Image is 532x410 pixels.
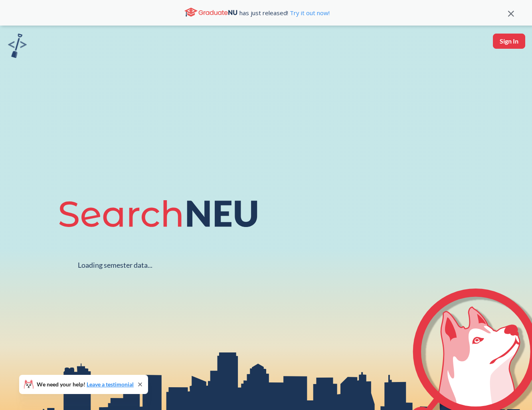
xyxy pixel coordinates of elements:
[288,9,330,17] a: Try it out now!
[239,8,330,17] span: has just released!
[87,381,134,388] a: Leave a testimonial
[37,382,134,387] span: We need your help!
[8,34,27,58] img: sandbox logo
[78,261,152,270] div: Loading semester data...
[8,34,27,60] a: sandbox logo
[493,34,525,49] button: Sign In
